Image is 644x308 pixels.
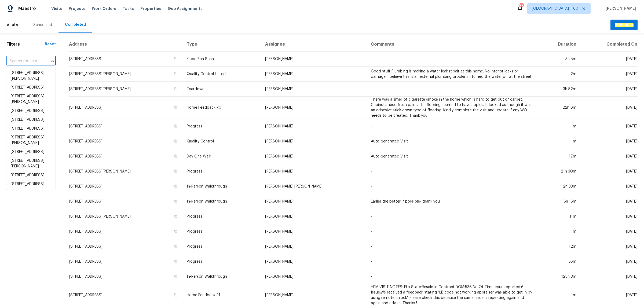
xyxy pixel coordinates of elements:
button: Copy Address [173,105,178,110]
td: [PERSON_NAME] [PERSON_NAME] [261,179,367,194]
td: - [367,254,537,269]
input: Search for an address... [6,57,41,65]
td: 12m [537,239,581,254]
td: [PERSON_NAME] [261,194,367,209]
td: [DATE] [581,194,638,209]
td: Earlier the better if possible- thank you! [367,194,537,209]
td: [PERSON_NAME] [261,119,367,134]
h1: Filters [6,42,45,47]
td: - [367,269,537,284]
span: Visits [51,6,62,11]
li: [STREET_ADDRESS] [6,107,55,115]
li: [STREET_ADDRESS] [6,171,55,180]
td: - [367,52,537,67]
td: Home Feedback P0 [182,97,261,119]
td: Progress [182,224,261,239]
td: 55m [537,254,581,269]
td: [STREET_ADDRESS] [69,269,183,284]
td: In-Person Walkthrough [182,179,261,194]
td: Home Feedback P1 [182,284,261,306]
td: There was a smell of cigarette smoke in the home which is hard to get out of carpet. Cabinets nee... [367,97,537,119]
td: [STREET_ADDRESS] [69,179,183,194]
td: [DATE] [581,224,638,239]
li: [STREET_ADDRESS] [6,83,55,92]
td: [DATE] [581,239,638,254]
li: [STREET_ADDRESS] [6,148,55,156]
td: [STREET_ADDRESS] [69,194,183,209]
span: Geo Assignments [168,6,203,11]
li: [STREET_ADDRESS] [6,124,55,133]
td: [PERSON_NAME] [261,149,367,164]
button: Copy Address [173,214,178,219]
td: [PERSON_NAME] [261,52,367,67]
button: Copy Address [173,292,178,297]
td: 2m [537,67,581,82]
td: 3h 5m [537,52,581,67]
button: Copy Address [173,184,178,189]
button: Copy Address [173,71,178,76]
td: 22h 6m [537,97,581,119]
td: [STREET_ADDRESS] [69,119,183,134]
td: [DATE] [581,149,638,164]
td: 3h 52m [537,82,581,97]
button: Copy Address [173,169,178,174]
td: 1m [537,224,581,239]
td: 5h 15m [537,194,581,209]
em: Schedule [615,23,633,27]
td: [DATE] [581,97,638,119]
td: [STREET_ADDRESS][PERSON_NAME] [69,67,183,82]
td: [DATE] [581,179,638,194]
button: Copy Address [173,86,178,91]
td: [PERSON_NAME] [261,284,367,306]
li: [STREET_ADDRESS] [6,180,55,189]
span: Tasks [123,7,134,10]
td: - [367,119,537,134]
td: [DATE] [581,209,638,224]
td: Floor Plan Scan [182,52,261,67]
li: [STREET_ADDRESS][PERSON_NAME] [6,133,55,148]
td: Progress [182,209,261,224]
th: Completed On [581,37,638,52]
td: 1m [537,134,581,149]
td: Quality Control [182,134,261,149]
td: Auto-generated Visit [367,149,537,164]
th: Address [69,37,183,52]
td: 1m [537,119,581,134]
button: Copy Address [173,139,178,144]
td: [PERSON_NAME] [261,67,367,82]
td: 11m [537,209,581,224]
td: - [367,224,537,239]
td: [DATE] [581,52,638,67]
button: Copy Address [173,259,178,264]
td: [DATE] [581,119,638,134]
td: In-Person Walkthrough [182,194,261,209]
td: HPM VISIT NOTES: Flip State:Resale In Contract DOM:536 No Of Time issue reported:6 Issue:We recei... [367,284,537,306]
button: Copy Address [173,229,178,234]
span: Properties [140,6,161,11]
td: [STREET_ADDRESS] [69,52,183,67]
button: Copy Address [173,199,178,204]
button: Close [49,58,56,65]
td: [STREET_ADDRESS][PERSON_NAME] [69,164,183,179]
button: Schedule [610,20,638,31]
td: [DATE] [581,134,638,149]
div: Completed [65,22,86,27]
th: Type [182,37,261,52]
th: Duration [537,37,581,52]
td: 17m [537,149,581,164]
td: [DATE] [581,82,638,97]
td: Teardown [182,82,261,97]
td: [STREET_ADDRESS] [69,224,183,239]
td: [DATE] [581,254,638,269]
li: [STREET_ADDRESS] [6,115,55,124]
td: - [367,164,537,179]
span: [GEOGRAPHIC_DATA] + 60 [532,6,578,11]
td: Good stuff Plumbing is making a water leak repair at this home. No interior leaks or damage. I be... [367,67,537,82]
td: [STREET_ADDRESS] [69,254,183,269]
td: [STREET_ADDRESS][PERSON_NAME] [69,82,183,97]
th: Comments [367,37,537,52]
div: 588 [519,3,523,9]
td: [STREET_ADDRESS] [69,239,183,254]
span: [PERSON_NAME] [603,6,636,11]
td: [PERSON_NAME] [261,224,367,239]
